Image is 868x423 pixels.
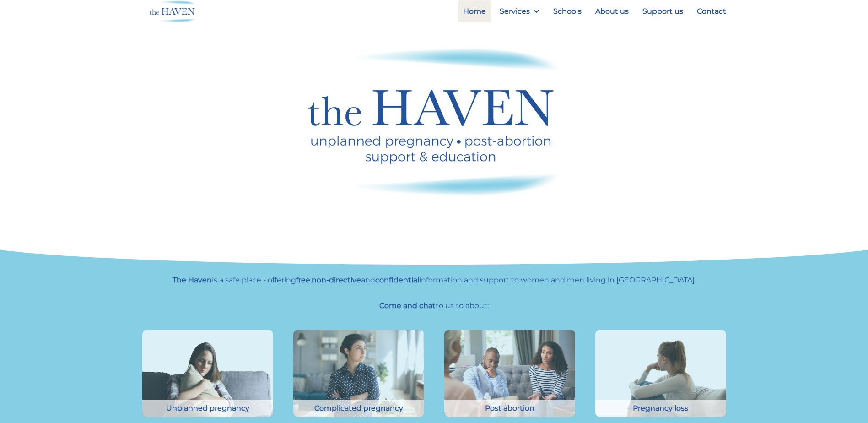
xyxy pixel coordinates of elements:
strong: The Haven [173,276,212,284]
a: Young woman discussing pregnancy problems with counsellor Complicated pregnancy [293,410,424,419]
strong: non-directive [312,276,361,284]
div: Unplanned pregnancy [142,400,273,417]
strong: free [296,276,310,284]
img: Young couple in crisis trying solve problem during counselling [444,330,575,417]
a: Young couple in crisis trying solve problem during counselling Post abortion [444,410,575,419]
div: Post abortion [444,400,575,417]
img: Haven logo - unplanned pregnancy, post abortion support and education [308,48,560,196]
a: About us [591,0,633,22]
a: Support us [638,0,688,22]
img: Young woman discussing pregnancy problems with counsellor [293,330,424,417]
a: Front view of a sad girl embracing a pillow sitting on a couch Unplanned pregnancy [142,410,273,419]
strong: Come and chat [379,301,436,310]
a: Services [495,0,544,22]
img: Side view young woman looking away at window sitting on couch at home [595,330,726,417]
a: Side view young woman looking away at window sitting on couch at home Pregnancy loss [595,410,726,419]
a: Contact [692,0,731,22]
div: Pregnancy loss [595,400,726,417]
img: Front view of a sad girl embracing a pillow sitting on a couch [142,330,273,417]
strong: confidential [375,276,419,284]
a: Home [458,0,491,22]
div: Complicated pregnancy [293,400,424,417]
a: Schools [549,0,586,22]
